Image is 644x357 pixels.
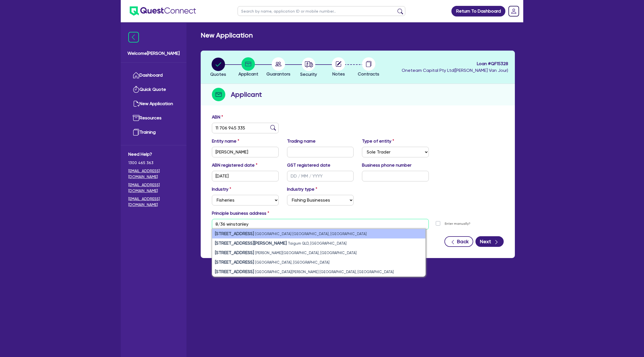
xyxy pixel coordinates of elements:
a: New Application [128,97,179,111]
span: Need Help? [128,151,179,158]
input: Search by name, application ID or mobile number... [238,6,405,16]
img: step-icon [212,88,225,101]
label: Enter manually? [445,221,470,226]
img: icon-menu-close [128,32,139,42]
span: Contracts [358,71,379,77]
input: DD / MM / YYYY [212,171,279,181]
span: Applicant [238,71,258,77]
span: Guarantors [266,71,290,77]
a: Dropdown toggle [506,4,521,18]
button: Quotes [210,57,226,78]
img: quest-connect-logo-blue [130,6,196,16]
small: [GEOGRAPHIC_DATA], [GEOGRAPHIC_DATA] [255,260,330,264]
strong: [STREET_ADDRESS] [215,250,254,255]
small: [GEOGRAPHIC_DATA][PERSON_NAME] [GEOGRAPHIC_DATA], [GEOGRAPHIC_DATA] [255,270,394,274]
a: Quick Quote [128,82,179,97]
a: Dashboard [128,68,179,82]
label: Industry type [287,186,317,193]
strong: [STREET_ADDRESS] [215,259,254,265]
img: quick-quote [133,86,139,93]
label: Type of entity [362,138,394,145]
span: 1300 465 363 [128,160,179,166]
label: Principle business address [212,210,269,217]
button: Back [444,236,473,247]
label: Entity name [212,138,239,145]
span: Quotes [210,72,226,77]
small: Taigum QLD, [GEOGRAPHIC_DATA] [288,241,347,245]
img: resources [133,115,139,121]
a: [EMAIL_ADDRESS][DOMAIN_NAME] [128,168,179,180]
img: new-application [133,100,139,107]
span: Notes [332,71,345,77]
span: Welcome [PERSON_NAME] [127,50,180,57]
label: ABN registered date [212,162,257,169]
label: GST registered date [287,162,330,169]
a: [EMAIL_ADDRESS][DOMAIN_NAME] [128,196,179,208]
span: Security [300,72,317,77]
img: abn-lookup icon [270,125,276,131]
label: Industry [212,186,231,193]
h2: Applicant [231,89,262,100]
a: Return To Dashboard [451,6,505,16]
small: [GEOGRAPHIC_DATA] [GEOGRAPHIC_DATA], [GEOGRAPHIC_DATA] [255,232,367,236]
a: [EMAIL_ADDRESS][DOMAIN_NAME] [128,182,179,194]
strong: [STREET_ADDRESS] [215,231,254,236]
img: training [133,129,139,136]
h2: New Application [201,31,253,39]
a: Resources [128,111,179,125]
strong: [STREET_ADDRESS] [215,269,254,274]
label: ABN [212,114,223,120]
button: Security [300,57,317,78]
small: [PERSON_NAME][GEOGRAPHIC_DATA], [GEOGRAPHIC_DATA] [255,251,357,255]
span: Loan # QF15328 [402,60,508,67]
strong: [STREET_ADDRESS][PERSON_NAME] [215,240,287,246]
a: Training [128,125,179,140]
label: Business phone number [362,162,411,169]
button: Next [475,236,504,247]
label: Trading name [287,138,316,145]
input: DD / MM / YYYY [287,171,354,181]
span: Oneteam Capital Pty Ltd ( [PERSON_NAME] Van Jour ) [402,68,508,73]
